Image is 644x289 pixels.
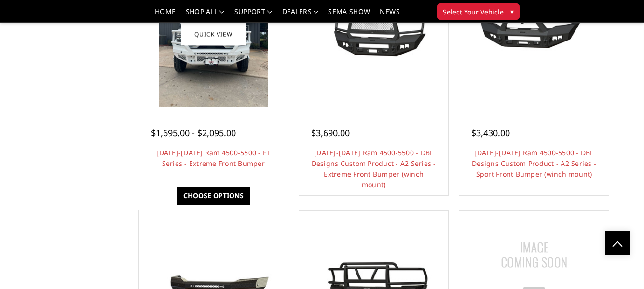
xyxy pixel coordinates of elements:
[312,148,436,189] a: [DATE]-[DATE] Ram 4500-5500 - DBL Designs Custom Product - A2 Series - Extreme Front Bumper (winc...
[186,8,225,22] a: shop all
[510,6,514,16] span: ▾
[596,243,644,289] iframe: Chat Widget
[177,187,250,205] a: Choose Options
[151,127,236,138] span: $1,695.00 - $2,095.00
[328,8,370,22] a: SEMA Show
[234,8,273,22] a: Support
[156,148,270,168] a: [DATE]-[DATE] Ram 4500-5500 - FT Series - Extreme Front Bumper
[181,23,246,46] a: Quick view
[155,8,176,22] a: Home
[605,231,630,255] a: Click to Top
[380,8,399,22] a: News
[282,8,319,22] a: Dealers
[471,127,510,138] span: $3,430.00
[472,148,596,179] a: [DATE]-[DATE] Ram 4500-5500 - DBL Designs Custom Product - A2 Series - Sport Front Bumper (winch ...
[443,7,504,17] span: Select Your Vehicle
[437,3,520,20] button: Select Your Vehicle
[311,127,350,138] span: $3,690.00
